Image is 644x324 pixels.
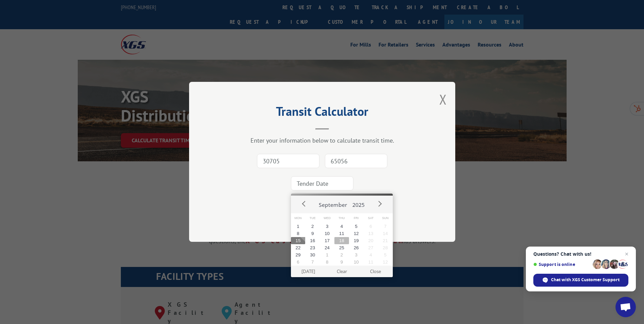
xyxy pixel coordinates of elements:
button: 8 [291,230,306,237]
button: 27 [364,244,378,251]
button: Close [358,266,392,277]
input: Origin Zip [257,154,319,168]
button: 22 [291,244,306,251]
button: [DATE] [291,266,325,277]
button: 19 [349,237,364,244]
span: Fri [349,213,364,223]
button: 15 [291,237,306,244]
span: Chat with XGS Customer Support [551,277,620,283]
button: Next [374,199,385,209]
button: 10 [349,258,364,266]
span: Sat [364,213,378,223]
button: 4 [334,223,349,230]
button: 12 [349,230,364,237]
input: Dest. Zip [325,154,387,168]
button: 5 [349,223,364,230]
button: 21 [378,237,393,244]
span: Sun [378,213,393,223]
button: Prev [299,199,309,209]
div: Chat with XGS Customer Support [533,274,628,287]
button: 7 [378,223,393,230]
button: September [316,196,350,211]
button: 24 [320,244,334,251]
button: 4 [364,251,378,258]
button: 29 [291,251,306,258]
button: 1 [291,223,306,230]
button: 20 [364,237,378,244]
button: 6 [364,223,378,230]
h2: Transit Calculator [223,107,421,120]
button: 28 [378,244,393,251]
button: 17 [320,237,334,244]
span: Wed [320,213,334,223]
button: 25 [334,244,349,251]
button: 30 [305,251,320,258]
span: Questions? Chat with us! [533,251,628,257]
button: 11 [334,230,349,237]
span: Tue [305,213,320,223]
input: Tender Date [291,177,353,191]
span: Thu [334,213,349,223]
button: 13 [364,230,378,237]
span: Mon [291,213,306,223]
button: 16 [305,237,320,244]
button: 2 [334,251,349,258]
button: 18 [334,237,349,244]
button: 3 [320,223,334,230]
button: 10 [320,230,334,237]
button: 6 [291,258,306,266]
button: 1 [320,251,334,258]
button: 14 [378,230,393,237]
div: Open chat [615,297,636,317]
button: Clear [325,266,358,277]
button: 3 [349,251,364,258]
button: 9 [334,258,349,266]
button: 23 [305,244,320,251]
button: 5 [378,251,393,258]
button: 8 [320,258,334,266]
button: 7 [305,258,320,266]
button: Close modal [439,90,447,108]
button: 11 [364,258,378,266]
button: 2 [305,223,320,230]
button: 12 [378,258,393,266]
div: Enter your information below to calculate transit time. [223,137,421,145]
button: 9 [305,230,320,237]
button: 26 [349,244,364,251]
span: Support is online [533,262,590,267]
span: Close chat [623,250,631,258]
button: 2025 [350,196,367,211]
